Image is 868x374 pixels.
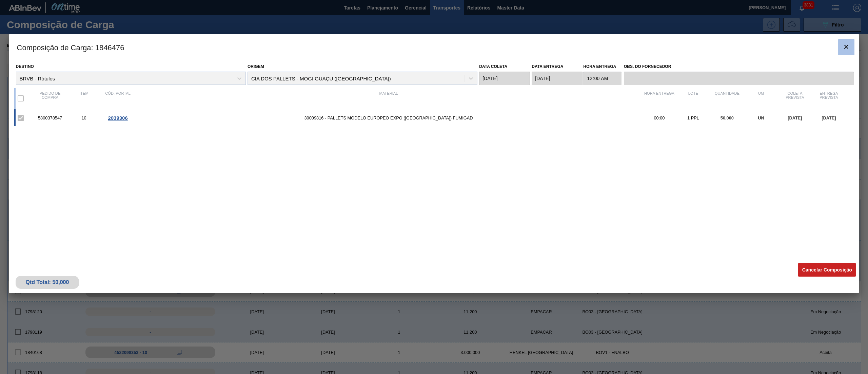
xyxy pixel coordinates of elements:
div: 1 PPL [676,115,710,120]
div: Ir para o Pedido [101,115,135,121]
div: 10 [67,115,101,120]
div: Cód. Portal [101,91,135,106]
div: Entrega Prevista [812,91,846,106]
div: Pedido de compra [33,91,67,106]
label: Obs. do Fornecedor [624,62,854,72]
span: 50,000 [721,115,734,120]
span: UN [758,115,764,120]
div: Qtd Total: 50,000 [21,279,74,285]
input: dd/mm/yyyy [532,72,583,85]
div: Hora Entrega [642,91,676,106]
input: dd/mm/yyyy [479,72,530,85]
div: Material [135,91,643,106]
label: Origem [248,64,264,69]
h3: Composição de Carga : 1846476 [9,34,860,60]
span: [DATE] [822,115,836,120]
div: UM [744,91,778,106]
div: Coleta Prevista [778,91,812,106]
button: Cancelar Composição [798,263,856,277]
label: Destino [16,64,34,69]
span: 2039306 [108,115,127,121]
label: Hora Entrega [583,62,622,72]
label: Data entrega [532,64,563,69]
div: 5800378547 [33,115,67,120]
label: Data coleta [479,64,507,69]
div: Quantidade [710,91,744,106]
span: 30009816 - PALLETS MODELO EUROPEO EXPO (UK) FUMIGAD [135,115,643,120]
div: Lote [676,91,710,106]
div: 00:00 [642,115,676,120]
div: Item [67,91,101,106]
span: [DATE] [788,115,802,120]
